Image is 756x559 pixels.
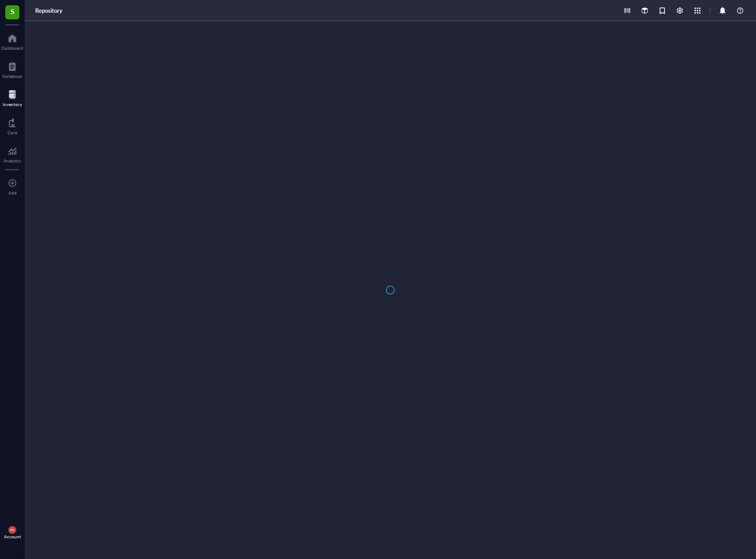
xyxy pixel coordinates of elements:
[2,59,22,79] a: Notebook
[8,190,17,195] div: Add
[1,45,23,51] div: Dashboard
[35,7,64,15] a: Repository
[11,6,15,17] span: S
[2,74,22,79] div: Notebook
[3,88,22,107] a: Inventory
[4,534,21,539] div: Account
[10,529,15,532] span: DW
[7,130,17,135] div: Core
[3,102,22,107] div: Inventory
[4,158,21,163] div: Analytics
[1,31,23,51] a: Dashboard
[4,144,21,163] a: Analytics
[7,116,17,135] a: Core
